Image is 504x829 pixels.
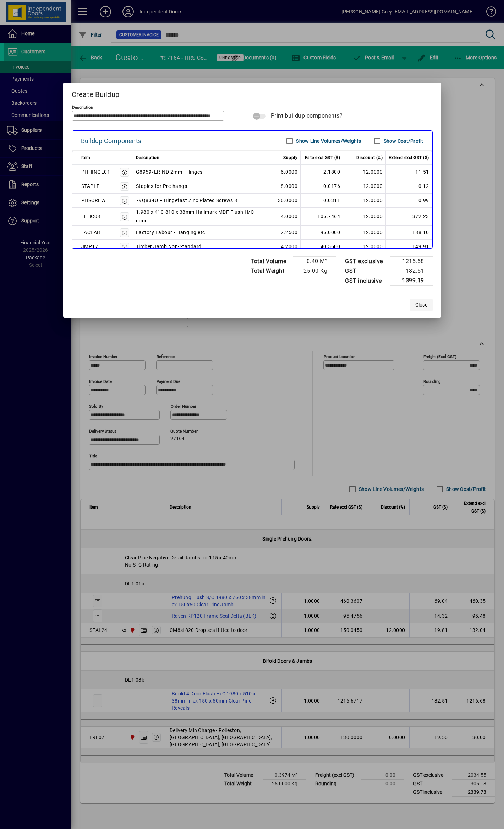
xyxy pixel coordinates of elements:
[258,207,301,225] td: 4.0000
[390,266,433,276] td: 182.51
[81,228,100,237] div: FACLAB
[386,225,432,239] td: 188.10
[81,168,110,176] div: PHHINGE01
[386,165,432,179] td: 11.51
[133,207,258,225] td: 1.980 x 410-810 x 38mm Hallmark MDF Flush H/C door
[258,239,301,254] td: 4.2000
[258,225,301,239] td: 2.2500
[382,137,423,145] label: Show Cost/Profit
[258,179,301,193] td: 8.0000
[303,168,340,176] div: 2.1800
[247,266,293,276] td: Total Weight
[247,257,293,266] td: Total Volume
[81,153,91,162] span: Item
[386,239,432,254] td: 149.91
[133,179,258,193] td: Staples for Pre-hangs
[303,182,340,190] div: 0.0176
[133,239,258,254] td: Timber Jamb Non-Standard
[343,239,386,254] td: 12.0000
[341,276,390,286] td: GST inclusive
[133,225,258,239] td: Factory Labour - Hanging etc
[258,193,301,207] td: 36.0000
[415,301,427,309] span: Close
[305,153,340,162] span: Rate excl GST ($)
[81,212,100,221] div: FLHC08
[295,137,361,145] label: Show Line Volumes/Weights
[293,257,336,266] td: 0.40 M³
[72,105,93,110] mat-label: Description
[81,135,142,147] div: Buildup Components
[356,153,383,162] span: Discount (%)
[390,257,433,266] td: 1216.68
[343,179,386,193] td: 12.0000
[283,153,297,162] span: Supply
[341,257,390,266] td: GST exclusive
[63,83,441,103] h2: Create Buildup
[271,112,343,119] span: Print buildup components?
[410,299,433,311] button: Close
[293,266,336,276] td: 25.00 Kg
[81,242,98,251] div: JMP17
[390,276,433,286] td: 1399.19
[386,207,432,225] td: 372.23
[81,182,100,190] div: STAPLE
[258,165,301,179] td: 6.0000
[303,228,340,237] div: 95.0000
[386,179,432,193] td: 0.12
[303,196,340,205] div: 0.0311
[386,193,432,207] td: 0.99
[343,207,386,225] td: 12.0000
[133,165,258,179] td: G8959/LRIND 2mm - Hinges
[303,242,340,251] div: 40.5600
[303,212,340,221] div: 105.7464
[133,193,258,207] td: 79Q834U – Hingefast Zinc Plated Screws 8
[343,225,386,239] td: 12.0000
[343,165,386,179] td: 12.0000
[389,153,429,162] span: Extend excl GST ($)
[81,196,106,205] div: PHSCREW
[343,193,386,207] td: 12.0000
[341,266,390,276] td: GST
[136,153,160,162] span: Description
